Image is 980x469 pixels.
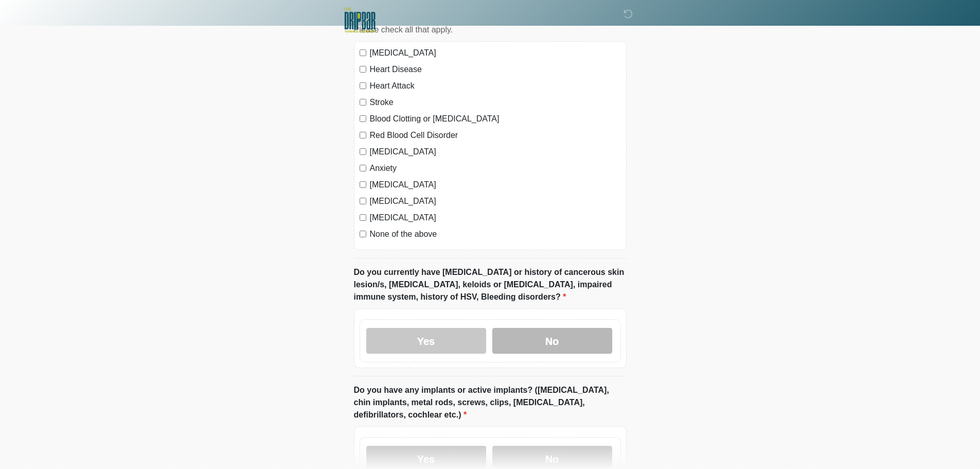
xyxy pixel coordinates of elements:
label: None of the above [370,228,621,240]
input: [MEDICAL_DATA] [360,181,366,188]
label: Heart Attack [370,80,621,92]
input: Red Blood Cell Disorder [360,132,366,138]
label: Stroke [370,96,621,109]
label: [MEDICAL_DATA] [370,212,621,224]
input: [MEDICAL_DATA] [360,214,366,221]
label: Yes [366,328,486,354]
input: None of the above [360,231,366,237]
input: Blood Clotting or [MEDICAL_DATA] [360,115,366,122]
label: [MEDICAL_DATA] [370,195,621,207]
input: [MEDICAL_DATA] [360,148,366,155]
label: Anxiety [370,162,621,175]
input: Stroke [360,99,366,106]
label: [MEDICAL_DATA] [370,47,621,59]
label: No [492,328,612,354]
label: Heart Disease [370,63,621,76]
input: Heart Disease [360,66,366,73]
input: Heart Attack [360,82,366,89]
label: Red Blood Cell Disorder [370,129,621,142]
label: Do you have any implants or active implants? ([MEDICAL_DATA], chin implants, metal rods, screws, ... [354,384,627,421]
label: Do you currently have [MEDICAL_DATA] or history of cancerous skin lesion/s, [MEDICAL_DATA], keloi... [354,266,627,303]
label: Blood Clotting or [MEDICAL_DATA] [370,113,621,125]
input: [MEDICAL_DATA] [360,49,366,56]
input: [MEDICAL_DATA] [360,198,366,204]
label: [MEDICAL_DATA] [370,146,621,158]
input: Anxiety [360,165,366,171]
img: The DRIPBaR Town & Country Crossing Logo [344,8,376,35]
label: [MEDICAL_DATA] [370,179,621,191]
